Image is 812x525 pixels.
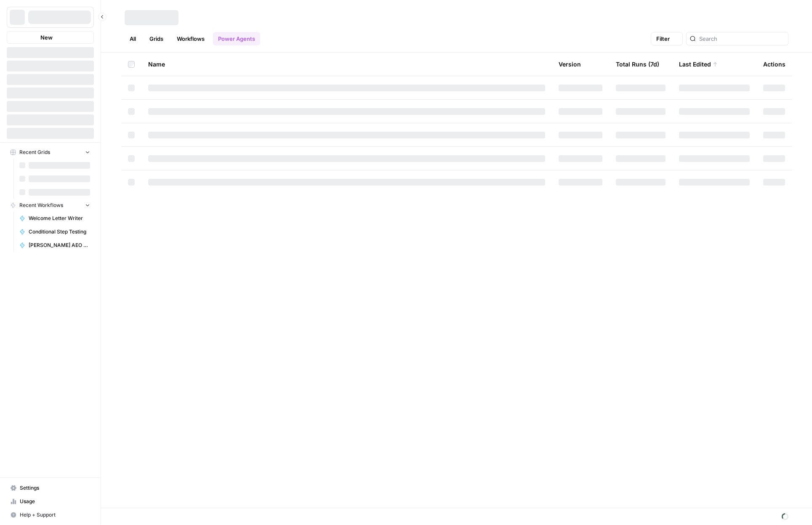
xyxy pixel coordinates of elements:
[20,511,90,519] span: Help + Support
[16,212,94,225] a: Welcome Letter Writer
[679,53,718,76] div: Last Edited
[20,484,90,492] span: Settings
[16,239,94,252] a: [PERSON_NAME] AEO Refresh v2
[7,31,94,44] button: New
[20,498,90,505] span: Usage
[7,495,94,508] a: Usage
[29,215,90,222] span: Welcome Letter Writer
[559,53,581,76] div: Version
[148,53,545,76] div: Name
[7,146,94,159] button: Recent Grids
[616,53,659,76] div: Total Runs (7d)
[7,199,94,212] button: Recent Workflows
[19,148,50,156] span: Recent Grids
[213,32,260,45] a: Power Agents
[699,34,785,43] input: Search
[172,32,210,45] a: Workflows
[19,202,63,209] span: Recent Workflows
[7,508,94,522] button: Help + Support
[656,34,670,43] span: Filter
[29,241,90,249] span: [PERSON_NAME] AEO Refresh v2
[125,32,141,45] a: All
[144,32,168,45] a: Grids
[763,53,785,76] div: Actions
[651,32,683,45] button: Filter
[40,33,53,42] span: New
[7,481,94,495] a: Settings
[16,225,94,239] a: Conditional Step Testing
[29,228,90,236] span: Conditional Step Testing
